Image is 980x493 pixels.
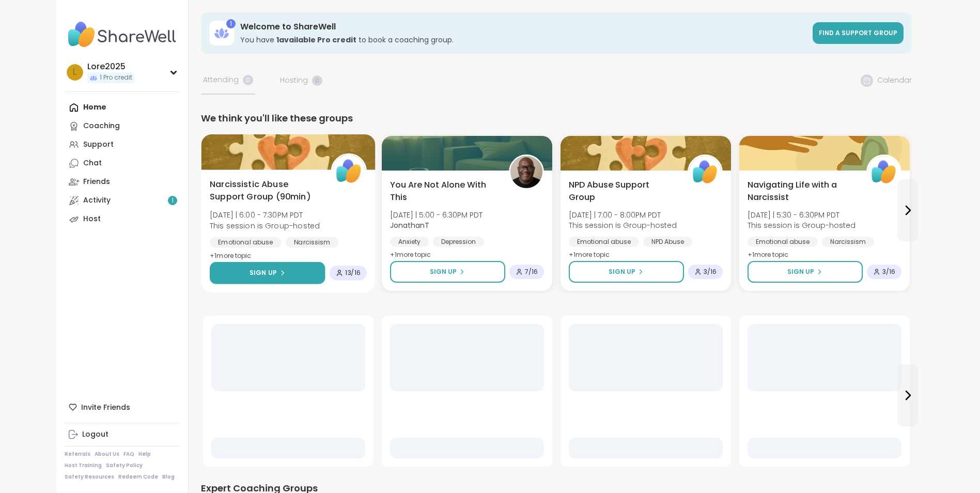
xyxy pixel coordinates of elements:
a: Support [65,135,180,154]
div: Emotional abuse [569,237,639,247]
div: Anxiety [390,237,429,247]
span: 3 / 16 [704,268,717,276]
a: FAQ [123,451,134,458]
button: Sign Up [210,262,325,284]
div: Invite Friends [65,398,180,417]
div: NPD Abuse [643,237,692,247]
span: Sign Up [609,267,635,276]
img: JonathanT [510,156,542,188]
div: Host [83,214,101,224]
span: 13 / 16 [345,269,361,277]
span: NPD Abuse Support Group [569,179,676,204]
span: [DATE] | 7:00 - 8:00PM PDT [569,210,677,220]
button: Sign Up [748,261,863,283]
span: You Are Not Alone With This [390,179,497,204]
h3: You have to book a coaching group. [240,35,806,45]
span: Sign Up [787,267,814,276]
img: ShareWell [868,156,900,188]
div: Coaching [83,121,120,131]
a: Host [65,210,180,228]
div: Depression [433,237,484,247]
a: Blog [162,473,175,481]
span: [DATE] | 6:00 - 7:30PM PDT [210,210,320,220]
a: Safety Resources [65,473,114,481]
span: Sign Up [250,268,277,278]
a: Host Training [65,462,102,469]
span: Sign Up [430,267,457,276]
div: Friends [83,177,110,187]
button: Sign Up [569,261,684,283]
b: JonathanT [390,220,429,230]
span: 1 Pro credit [100,73,132,82]
h3: Welcome to ShareWell [240,21,806,33]
div: 1 [226,19,236,28]
a: About Us [95,451,119,458]
span: [DATE] | 5:00 - 6:30PM PDT [390,210,483,220]
img: ShareWell [332,155,365,188]
div: Chat [83,158,102,168]
div: We think you'll like these groups [201,111,912,126]
div: Logout [82,429,108,440]
a: Logout [65,425,180,444]
a: Referrals [65,451,90,458]
img: ShareWell [689,156,721,188]
span: 1 [172,196,174,205]
span: [DATE] | 5:30 - 6:30PM PDT [748,210,855,220]
div: Lore2025 [87,61,134,72]
b: 1 available Pro credit [276,35,356,45]
img: ShareWell Nav Logo [65,17,180,53]
a: Find a support group [813,22,904,44]
a: Activity1 [65,191,180,210]
span: 7 / 16 [525,268,538,276]
a: Chat [65,154,180,173]
div: Support [83,140,114,150]
span: Navigating Life with a Narcissist [748,179,855,204]
span: This session is Group-hosted [748,220,855,230]
div: Emotional abuse [210,237,282,248]
span: L [73,66,76,79]
span: Find a support group [819,28,897,37]
button: Sign Up [390,261,505,283]
span: Narcissistic Abuse Support Group (90min) [210,178,319,204]
div: Emotional abuse [748,237,818,247]
a: Coaching [65,117,180,135]
a: Help [138,451,151,458]
a: Safety Policy [106,462,143,469]
div: Narcissism [822,237,874,247]
span: This session is Group-hosted [569,220,677,230]
a: Friends [65,173,180,191]
div: Activity [83,195,111,206]
span: This session is Group-hosted [210,220,320,230]
span: 3 / 16 [882,268,895,276]
a: Redeem Code [118,473,158,481]
div: Narcissism [285,237,338,248]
